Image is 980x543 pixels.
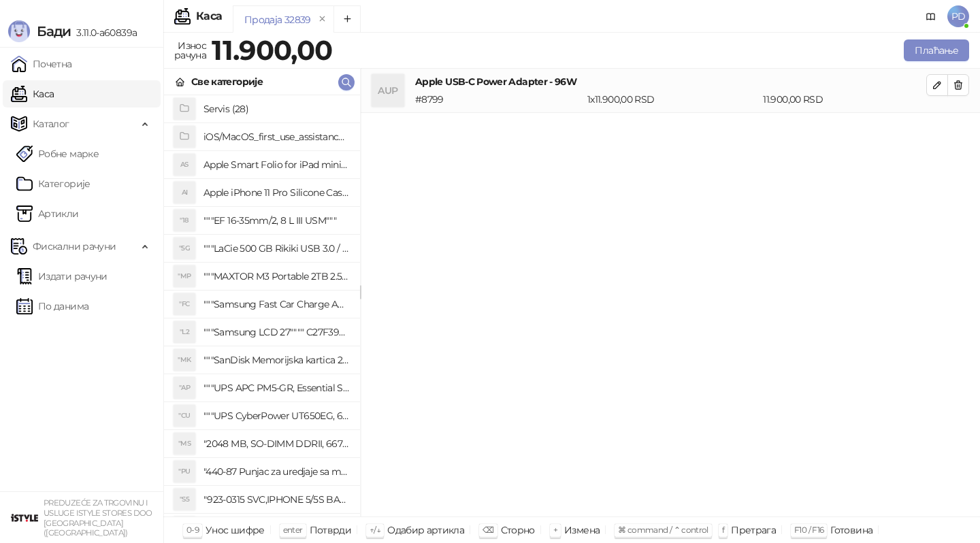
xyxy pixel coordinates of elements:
[585,92,760,107] div: 1 x 11.900,00 RSD
[830,521,872,539] div: Готовина
[203,182,349,203] h4: Apple iPhone 11 Pro Silicone Case - Black
[16,170,91,197] a: Категорије
[501,521,535,539] div: Сторно
[16,140,99,167] a: Робне марке
[553,525,557,535] span: +
[722,525,724,535] span: f
[412,92,585,107] div: # 8799
[483,525,493,535] span: ⌫
[310,521,352,539] div: Потврди
[174,489,195,510] div: "S5
[206,521,265,539] div: Унос шифре
[904,39,969,61] button: Плаћање
[174,210,195,231] div: "18
[186,525,199,535] span: 0-9
[174,321,195,343] div: "L2
[171,37,209,64] div: Износ рачуна
[71,27,137,39] span: 3.11.0-a60839a
[203,237,349,259] h4: """LaCie 500 GB Rikiki USB 3.0 / Ultra Compact & Resistant aluminum / USB 3.0 / 2.5"""""""
[415,74,926,89] h4: Apple USB-C Power Adapter - 96W
[203,405,349,427] h4: """UPS CyberPower UT650EG, 650VA/360W , line-int., s_uko, desktop"""
[203,433,349,455] h4: "2048 MB, SO-DIMM DDRII, 667 MHz, Napajanje 1,8 0,1 V, Latencija CL5"
[174,265,195,287] div: "MP
[44,498,152,538] small: PREDUZEĆE ZA TRGOVINU I USLUGE ISTYLE STORES DOO [GEOGRAPHIC_DATA] ([GEOGRAPHIC_DATA])
[203,98,349,120] h4: Servis (28)
[203,377,349,399] h4: """UPS APC PM5-GR, Essential Surge Arrest,5 utic_nica"""
[174,377,195,399] div: "AP
[174,154,195,176] div: AS
[11,80,54,108] a: Каса
[564,521,600,539] div: Измена
[164,95,360,516] div: grid
[947,5,969,27] span: PD
[203,461,349,482] h4: "440-87 Punjac za uredjaje sa micro USB portom 4/1, Stand."
[760,92,929,107] div: 11.900,00 RSD
[174,405,195,427] div: "CU
[16,293,88,320] a: По данима
[203,293,349,315] h4: """Samsung Fast Car Charge Adapter, brzi auto punja_, boja crna"""
[283,525,303,535] span: enter
[314,14,331,25] button: remove
[203,154,349,176] h4: Apple Smart Folio for iPad mini (A17 Pro) - Sage
[33,110,69,137] span: Каталог
[37,23,71,39] span: Бади
[387,521,464,539] div: Одабир артикла
[618,525,708,535] span: ⌘ command / ⌃ control
[174,349,195,371] div: "MK
[203,321,349,343] h4: """Samsung LCD 27"""" C27F390FHUXEN"""
[191,74,263,89] div: Све категорије
[731,521,776,539] div: Претрага
[203,349,349,371] h4: """SanDisk Memorijska kartica 256GB microSDXC sa SD adapterom SDSQXA1-256G-GN6MA - Extreme PLUS, ...
[16,263,108,290] a: Издати рачуни
[33,233,116,260] span: Фискални рачуни
[11,50,72,78] a: Почетна
[11,504,38,531] img: 64x64-companyLogo-77b92cf4-9946-4f36-9751-bf7bb5fd2c7d.png
[174,433,195,455] div: "MS
[203,210,349,231] h4: """EF 16-35mm/2, 8 L III USM"""
[8,20,30,42] img: Logo
[370,525,380,535] span: ↑/↓
[203,265,349,287] h4: """MAXTOR M3 Portable 2TB 2.5"""" crni eksterni hard disk HX-M201TCB/GM"""
[244,12,311,27] div: Продаја 32839
[203,489,349,510] h4: "923-0315 SVC,IPHONE 5/5S BATTERY REMOVAL TRAY Držač za iPhone sa kojim se otvara display
[212,33,332,67] strong: 11.900,00
[174,293,195,315] div: "FC
[174,461,195,482] div: "PU
[203,126,349,148] h4: iOS/MacOS_first_use_assistance (4)
[16,200,79,227] a: ArtikliАртикли
[174,182,195,203] div: AI
[794,525,823,535] span: F10 / F16
[174,237,195,259] div: "5G
[920,5,942,27] a: Документација
[333,5,361,33] button: Add tab
[196,11,222,22] div: Каса
[372,74,404,107] div: AUP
